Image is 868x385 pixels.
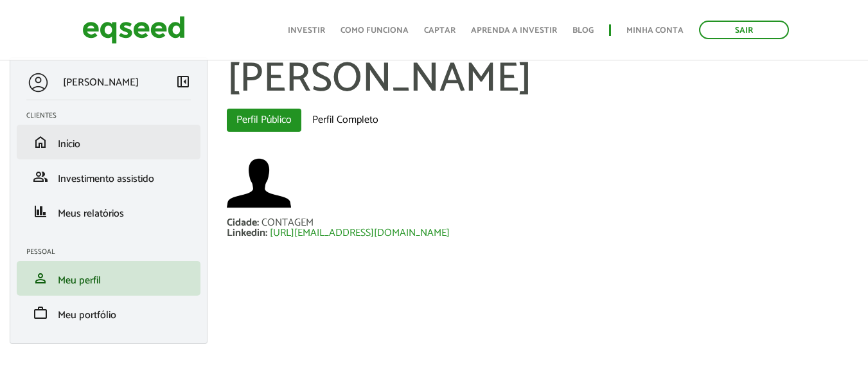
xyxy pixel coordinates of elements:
[26,204,191,219] a: financeMeus relatórios
[17,261,200,296] li: Meu perfil
[265,224,267,242] span: :
[175,74,191,92] a: Colapsar menu
[63,76,139,89] p: [PERSON_NAME]
[227,151,291,215] a: Ver perfil do usuário.
[33,271,48,286] span: person
[227,151,291,215] img: Foto de Fabiana Santos de Carvalho Machado
[33,305,48,321] span: work
[257,214,259,231] span: :
[288,26,325,35] a: Investir
[26,248,200,256] h2: Pessoal
[175,74,191,89] span: left_panel_close
[26,134,191,150] a: homeInício
[341,26,409,35] a: Como funciona
[26,305,191,321] a: workMeu portfólio
[58,205,124,222] span: Meus relatórios
[424,26,456,35] a: Captar
[227,57,858,102] h1: [PERSON_NAME]
[26,112,200,120] h2: Clientes
[26,271,191,286] a: personMeu perfil
[270,228,450,238] a: [URL][EMAIL_ADDRESS][DOMAIN_NAME]
[626,26,684,35] a: Minha conta
[26,169,191,184] a: groupInvestimento assistido
[82,13,185,47] img: EqSeed
[58,136,80,153] span: Início
[227,218,261,228] div: Cidade
[303,109,388,132] a: Perfil Completo
[17,296,200,330] li: Meu portfólio
[227,228,270,238] div: Linkedin
[58,170,154,188] span: Investimento assistido
[33,204,48,219] span: finance
[58,307,116,324] span: Meu portfólio
[33,169,48,184] span: group
[58,272,101,289] span: Meu perfil
[17,194,200,229] li: Meus relatórios
[261,218,314,228] div: CONTAGEM
[572,26,594,35] a: Blog
[699,21,789,39] a: Sair
[33,134,48,150] span: home
[17,159,200,194] li: Investimento assistido
[471,26,557,35] a: Aprenda a investir
[227,109,301,132] a: Perfil Público
[17,125,200,159] li: Início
